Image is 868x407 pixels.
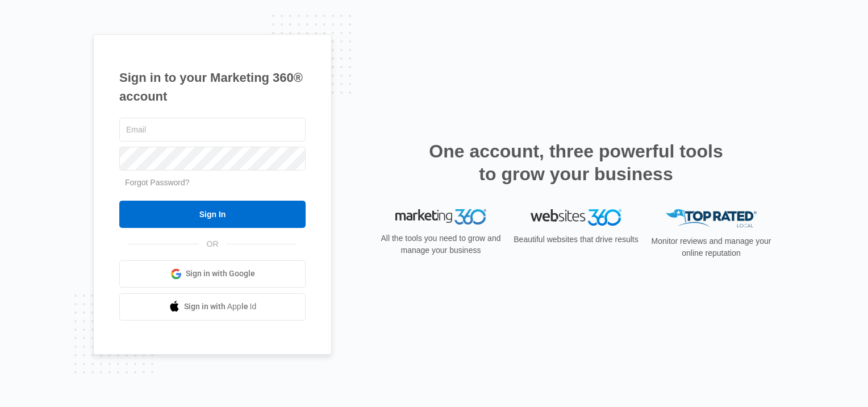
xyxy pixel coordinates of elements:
h2: One account, three powerful tools to grow your business [425,140,727,185]
a: Forgot Password? [125,178,190,187]
span: Sign in with Apple Id [184,301,257,313]
img: Top Rated Local [666,209,757,228]
h1: Sign in to your Marketing 360® account [119,68,306,106]
img: Marketing 360 [395,209,486,225]
span: OR [199,238,227,250]
input: Email [119,118,306,142]
img: Websites 360 [531,209,621,226]
a: Sign in with Google [119,260,306,288]
span: Sign in with Google [186,268,255,280]
p: Monitor reviews and manage your online reputation [648,235,775,259]
input: Sign In [119,201,306,228]
p: Beautiful websites that drive results [512,234,640,246]
p: All the tools you need to grow and manage your business [377,232,504,256]
a: Sign in with Apple Id [119,293,306,321]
